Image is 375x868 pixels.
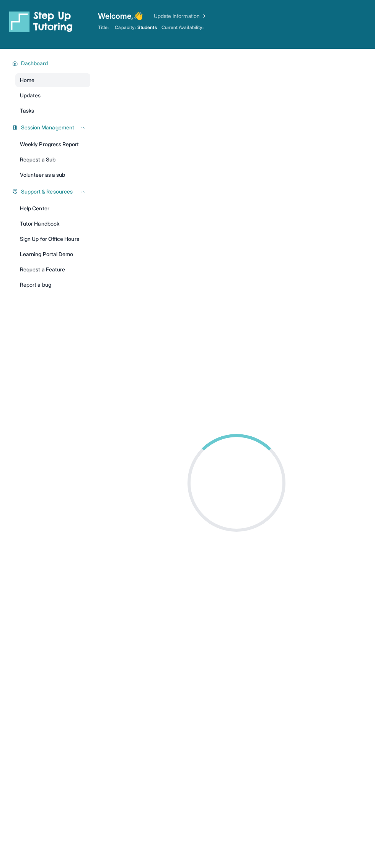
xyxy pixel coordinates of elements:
span: Welcome, 👋 [98,11,143,21]
a: Learning Portal Demo [15,247,90,261]
a: Volunteer as a sub [15,168,90,182]
a: Weekly Progress Report [15,137,90,151]
a: Updates [15,89,90,102]
img: logo [9,11,73,32]
span: Title: [98,24,109,31]
span: Capacity: [115,24,136,31]
span: Dashboard [21,60,48,67]
a: Home [15,73,90,87]
button: Dashboard [18,60,86,67]
span: Current Availability: [161,24,204,31]
a: Tutor Handbook [15,217,90,231]
a: Tasks [15,104,90,118]
a: Sign Up for Office Hours [15,232,90,246]
a: Request a Feature [15,263,90,276]
span: Session Management [21,124,74,131]
a: Update Information [154,12,207,20]
a: Request a Sub [15,153,90,166]
span: Updates [20,92,41,99]
span: Home [20,76,34,84]
span: Students [137,24,157,31]
span: Tasks [20,107,34,115]
a: Report a bug [15,278,90,292]
span: Support & Resources [21,188,73,195]
button: Support & Resources [18,188,86,195]
a: Help Center [15,202,90,215]
button: Session Management [18,124,86,131]
img: Chevron Right [200,12,207,20]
